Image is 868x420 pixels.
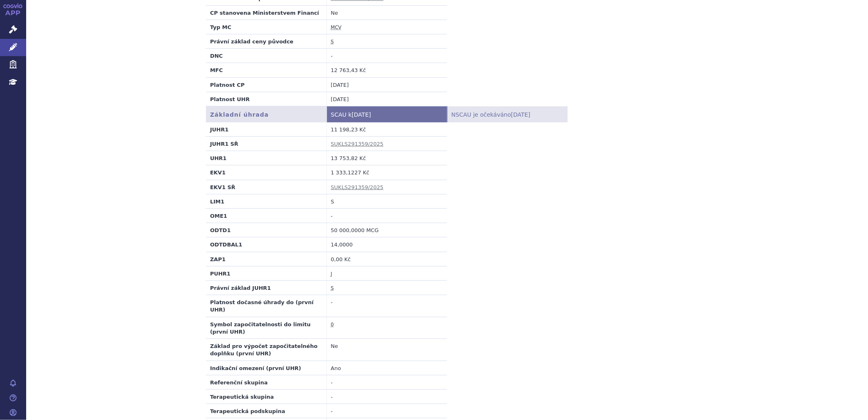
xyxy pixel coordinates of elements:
strong: Platnost CP [210,82,245,88]
strong: Právní základ ceny původce [210,38,293,45]
strong: ODTDBAL1 [210,242,242,248]
th: NSCAU je očekáváno [447,106,568,122]
strong: EKV1 SŘ [210,184,235,190]
abbr: stanovena nebo změněna ve správním řízení podle zákona č. 48/1997 Sb. ve znění účinném od 1.1.2008 [331,39,334,45]
td: Ne [327,5,447,20]
td: - [327,389,447,404]
strong: Indikační omezení (první UHR) [210,365,301,371]
strong: ZAP1 [210,256,226,262]
span: [DATE] [511,111,530,118]
strong: LIM1 [210,199,224,205]
td: Ano [327,361,447,375]
strong: Terapeutická skupina [210,394,274,400]
td: 11 198,23 Kč [327,122,447,137]
th: SCAU k [327,106,447,122]
td: Ne [327,339,447,361]
abbr: stanovena nebo změněna ve správním řízení podle zákona č. 48/1997 Sb. ve znění účinném od 1.1.2008 [331,285,334,291]
td: [DATE] [327,77,447,92]
strong: CP stanovena Ministerstvem Financí [210,10,319,16]
strong: JUHR1 [210,126,228,133]
abbr: LP u nichž MFC <= UHR1. Upozornění: Doprodeje dle cenového předpisu Ministerstva zdravotnictví ČR... [331,271,332,277]
td: 12 763,43 Kč [327,63,447,77]
td: 0,00 Kč [327,252,447,266]
abbr: přípravky, které se nevydávají pacientovi v lékárně (LIM: A, D, S, C1, C2, C3) [331,322,334,328]
strong: Terapeutická podskupina [210,408,285,414]
strong: JUHR1 SŘ [210,141,238,147]
strong: ODTD1 [210,227,231,233]
strong: Typ MC [210,24,231,30]
strong: MFC [210,67,223,73]
strong: Platnost dočasné úhrady do (první UHR) [210,299,313,313]
td: 1 333,1227 Kč [327,165,447,180]
th: Základní úhrada [206,106,327,122]
strong: PUHR1 [210,271,230,277]
a: SUKLS291359/2025 [331,184,384,190]
strong: DNC [210,53,223,59]
td: - [327,295,447,317]
strong: Právní základ JUHR1 [210,285,271,291]
a: SUKLS291359/2025 [331,141,384,147]
td: [DATE] [327,92,447,106]
strong: OME1 [210,213,227,219]
strong: Referenční skupina [210,379,268,386]
td: - [327,209,447,223]
strong: Symbol započitatelnosti do limitu (první UHR) [210,321,311,335]
td: - [327,49,447,63]
td: - [327,404,447,418]
span: [DATE] [352,111,371,118]
strong: EKV1 [210,169,226,176]
td: 14,0000 [327,237,447,252]
strong: UHR1 [210,155,227,161]
td: 13 753,82 Kč [327,151,447,165]
td: 50 000,0000 MCG [327,223,447,237]
strong: Základ pro výpočet započitatelného doplňku (první UHR) [210,343,318,357]
td: S [327,194,447,208]
abbr: maximální cena výrobce [331,25,342,31]
strong: Platnost UHR [210,96,250,102]
td: - [327,375,447,389]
